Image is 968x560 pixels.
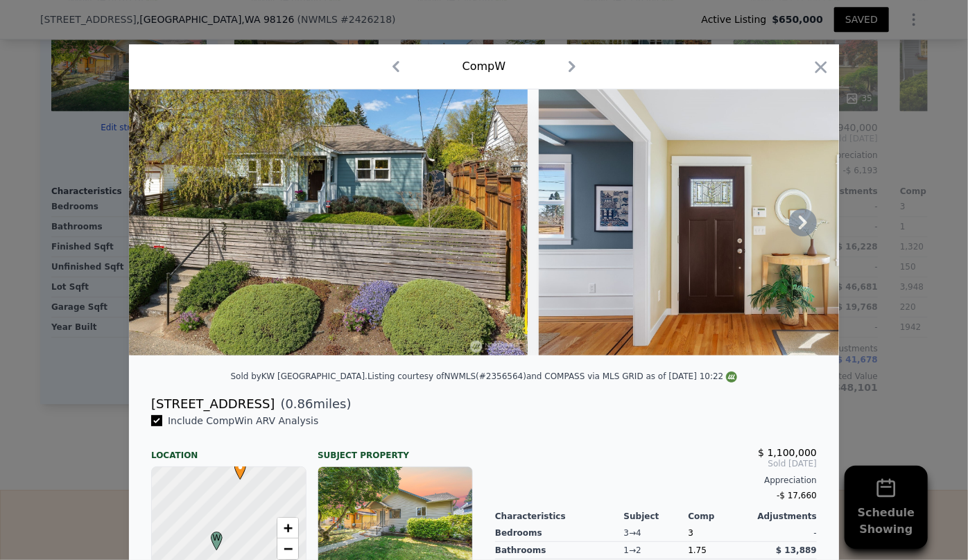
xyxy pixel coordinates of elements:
[726,371,737,383] img: NWMLS Logo
[275,394,351,414] span: ( miles)
[231,461,239,469] div: •
[495,475,817,486] div: Appreciation
[688,542,752,559] div: 1.75
[151,394,275,414] div: [STREET_ADDRESS]
[495,458,817,469] span: Sold [DATE]
[277,518,298,539] a: Zoom in
[231,457,250,478] span: •
[624,525,689,542] div: 3 → 4
[207,532,216,540] div: W
[776,545,817,555] span: $ 13,889
[318,439,473,461] div: Subject Property
[463,58,506,75] div: Comp W
[495,525,624,542] div: Bedrooms
[758,447,817,458] span: $ 1,100,000
[162,415,324,426] span: Include Comp W in ARV Analysis
[151,439,306,461] div: Location
[129,89,528,356] img: Property Img
[752,525,817,542] div: -
[231,371,368,381] div: Sold by KW [GEOGRAPHIC_DATA] .
[368,371,737,381] div: Listing courtesy of NWMLS (#2356564) and COMPASS via MLS GRID as of [DATE] 10:22
[286,396,313,411] span: 0.86
[624,511,689,522] div: Subject
[752,511,817,522] div: Adjustments
[284,519,293,536] span: +
[688,511,752,522] div: Comp
[688,528,693,538] span: 3
[495,542,624,559] div: Bathrooms
[624,542,689,559] div: 1 → 2
[277,539,298,559] a: Zoom out
[495,511,624,522] div: Characteristics
[284,540,293,557] span: −
[777,491,817,500] span: -$ 17,660
[539,89,938,356] img: Property Img
[207,532,226,544] span: W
